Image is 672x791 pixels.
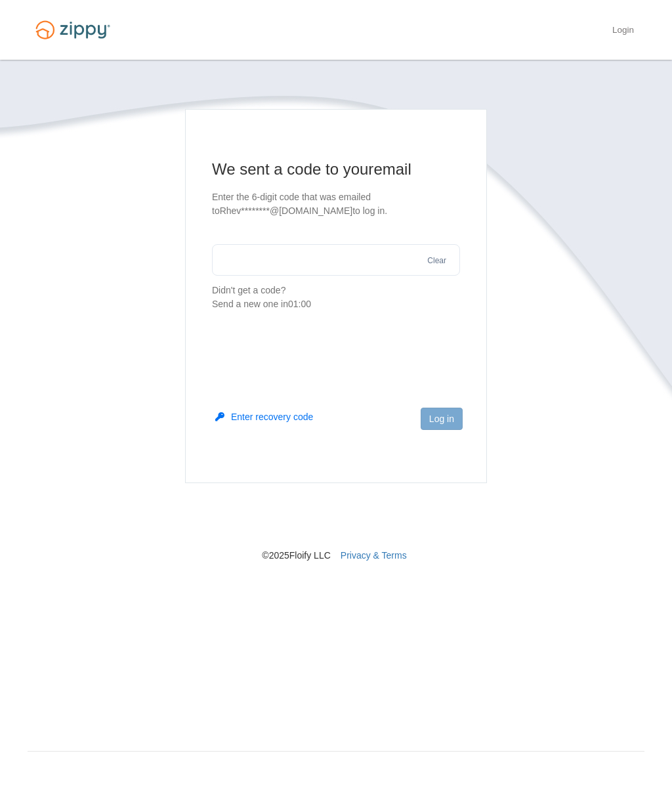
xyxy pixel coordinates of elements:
div: Send a new one in 01:00 [212,297,460,311]
h1: We sent a code to your email [212,159,460,180]
p: Enter the 6-digit code that was emailed to Rhev********@[DOMAIN_NAME] to log in. [212,190,460,218]
button: Enter recovery code [215,410,313,423]
p: Didn't get a code? [212,284,460,311]
button: Log in [421,408,463,430]
a: Login [612,25,634,38]
button: Clear [423,255,450,267]
a: Privacy & Terms [341,550,407,561]
nav: © 2025 Floify LLC [28,483,644,562]
img: Logo [28,14,118,45]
